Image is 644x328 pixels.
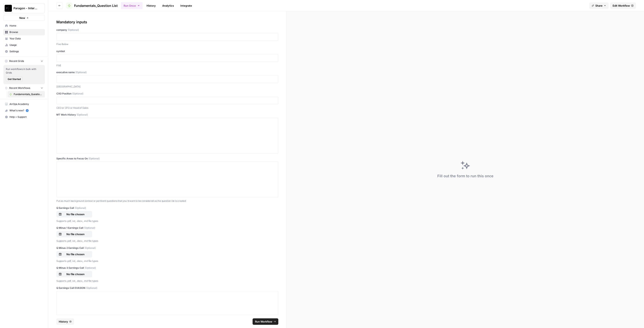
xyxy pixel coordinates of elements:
[56,199,278,203] p: Put as much background context or pertinent questions that you'd want to be considered as the que...
[56,226,278,230] label: Q Minus 1 Earnings Call
[437,173,493,179] div: Fill out the form to run this once
[56,28,278,32] label: company
[26,109,29,112] a: 5
[253,318,278,325] button: Run Workflow
[56,85,278,89] p: [GEOGRAPHIC_DATA]
[63,272,88,276] p: No file chosen
[56,92,278,95] label: CXO Position
[56,219,278,223] p: Supports .pdf, .txt, .docx, .md file types
[56,106,278,110] p: CEO or CFO or Head of Sales
[27,110,28,112] text: 5
[56,113,278,117] label: MT Work History
[63,212,88,216] p: No file chosen
[56,318,74,325] button: History
[75,206,86,210] span: (Optional)
[72,92,83,95] span: (Optional)
[63,252,88,256] p: No file chosen
[9,24,43,28] span: Home
[19,16,25,20] span: New
[63,232,88,236] p: No file chosen
[3,15,45,21] button: New
[121,2,142,9] button: Run Once
[86,286,97,290] span: (Optional)
[9,59,24,63] span: Recent Grids
[77,113,88,117] span: (Optional)
[14,92,43,96] span: Fundamentals_Question List
[56,19,278,25] div: Mandatory inputs
[589,2,609,9] button: Share
[3,58,45,64] button: Recent Grids
[178,2,194,9] a: Integrate
[255,320,272,324] span: Run Workflow
[85,246,96,250] span: (Optional)
[3,48,45,55] a: Settings
[56,251,92,257] button: No file chosen
[6,77,23,82] button: Get Started
[3,101,45,107] a: AirOps Academy
[160,2,176,9] a: Analytics
[3,85,45,91] button: Recent Workflows
[89,157,100,160] span: (Optional)
[3,107,45,114] button: What's new? 5
[75,71,87,74] span: (Optional)
[7,91,45,97] a: Fundamentals_Question List
[56,239,278,243] p: Supports .pdf, .txt, .docx, .md file types
[56,271,92,277] button: No file chosen
[9,86,30,90] span: Recent Workflows
[613,4,630,8] span: Edit Workflow
[5,5,12,12] img: Paragon - Internal Usage Logo
[68,28,79,32] span: (Optional)
[13,6,38,10] span: Paragon - Internal Usage
[9,43,43,47] span: Usage
[56,259,278,263] p: Supports .pdf, .txt, .docx, .md file types
[144,2,158,9] a: History
[56,286,278,290] label: Q Earnings Call EVASION
[9,50,43,53] span: Settings
[3,29,45,35] a: Browse
[3,42,45,48] a: Usage
[56,64,278,68] p: FIVE
[56,231,92,237] button: No file chosen
[3,114,45,120] button: Help + Support
[56,49,278,53] label: symbol
[59,320,68,324] span: History
[9,102,43,106] span: AirOps Academy
[3,35,45,42] a: Your Data
[6,67,42,75] span: Run workflows in bulk with Grids
[84,226,95,230] span: (Optional)
[3,23,45,29] a: Home
[9,115,43,119] span: Help + Support
[66,2,118,9] a: Fundamentals_Question List
[3,108,45,114] div: What's new?
[74,3,118,8] span: Fundamentals_Question List
[8,77,21,81] span: Get Started
[56,211,92,217] button: No file chosen
[56,206,278,210] label: Q Earnings Call
[595,4,603,8] span: Share
[56,246,278,250] label: Q Minus 2 Earnings Call
[85,266,96,270] span: (Optional)
[56,42,278,46] p: Five Below
[9,30,43,34] span: Browse
[9,37,43,40] span: Your Data
[56,279,278,283] p: Supports .pdf, .txt, .docx, .md file types
[56,266,278,270] label: Q Minus 3 Earnings Call
[56,71,278,74] label: executive name
[56,157,278,160] label: Specific Areas to Focus On
[610,2,636,9] a: Edit Workflow
[3,3,45,13] button: Workspace: Paragon - Internal Usage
